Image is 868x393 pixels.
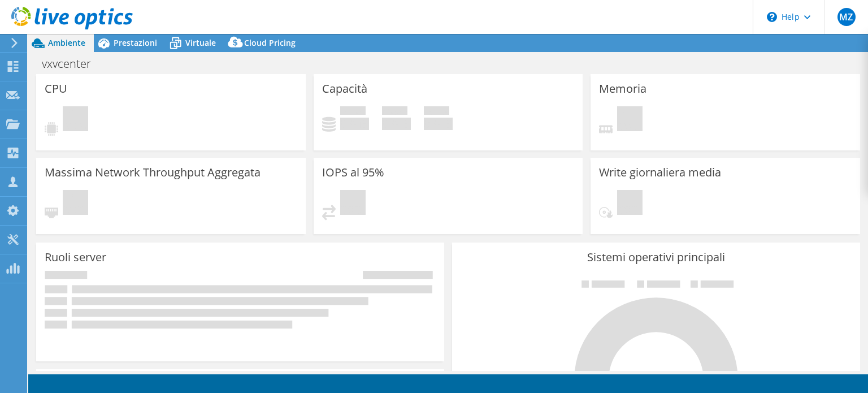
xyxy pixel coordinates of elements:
h3: Capacità [322,83,367,95]
h1: vxvcenter [37,58,108,70]
span: In sospeso [617,106,643,134]
span: Totale [424,106,449,118]
span: In sospeso [340,190,366,218]
h3: Massima Network Throughput Aggregata [45,166,261,179]
h3: Sistemi operativi principali [461,251,852,264]
h3: Memoria [599,83,646,95]
span: Prestazioni [114,37,157,48]
h3: Write giornaliera media [599,166,721,179]
svg: \n [767,12,777,22]
span: Disponibile [382,106,407,118]
span: In uso [340,106,366,118]
span: MZ [837,8,856,26]
h4: 0 GiB [382,118,411,130]
span: Ambiente [48,37,85,48]
span: Cloud Pricing [244,37,296,48]
span: In sospeso [63,106,88,134]
h3: CPU [45,83,67,95]
span: In sospeso [63,190,88,218]
h3: IOPS al 95% [322,166,384,179]
span: In sospeso [617,190,643,218]
h3: Ruoli server [45,251,106,264]
h4: 0 GiB [424,118,453,130]
h4: 0 GiB [340,118,369,130]
span: Virtuale [185,37,216,48]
